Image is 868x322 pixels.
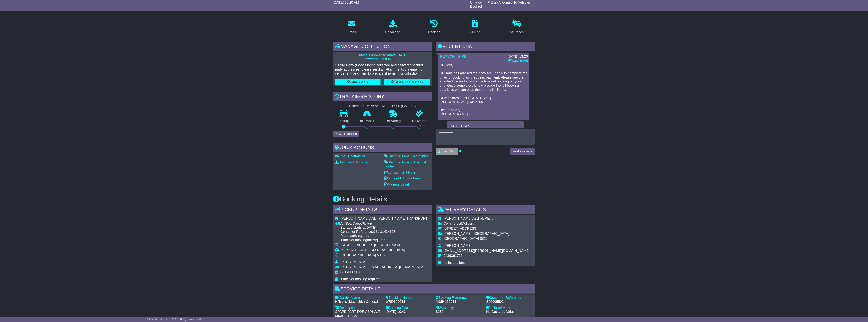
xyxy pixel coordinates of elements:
[428,30,440,35] div: Tracking
[467,18,483,36] a: Pricing
[340,277,381,281] span: Time slot booking required
[380,119,406,123] p: Delivering
[333,92,432,102] div: Tracking history
[335,300,382,304] div: HiTrans (Machship) General
[333,195,535,203] h3: Booking Details
[340,226,428,230] div: Storage starts at
[355,119,380,123] p: In Transit
[449,124,522,128] div: [DATE] 12:47
[335,53,430,61] p: Driver is booked to arrive [DATE] between 07:30 to 16:30
[347,30,356,35] div: Email
[340,217,428,220] span: [PERSON_NAME] AND [PERSON_NAME] TRANSPORT
[444,244,472,247] span: [PERSON_NAME]
[510,148,535,155] button: Send a Message
[340,234,428,238] div: Paperwork
[380,104,416,108] div: [DATE] 17:00 (GMT +9)
[508,59,528,62] a: Attachment
[333,205,432,215] div: Pickup Details
[335,160,372,164] a: Download Documents
[486,310,533,314] div: No Declared Value
[386,306,432,310] div: Booking Date
[335,79,381,85] button: Cancel Booking
[470,30,480,35] div: Pricing
[384,171,415,174] a: Consignment Note
[340,270,361,274] span: 08 8440 4100
[340,238,428,242] div: Time slot booking
[506,18,526,36] a: Insurance
[386,310,432,314] div: [DATE] 10:43
[436,306,482,310] div: Warranty
[509,30,524,35] div: Insurance
[340,253,376,257] span: [GEOGRAPHIC_DATA]
[340,230,428,234] div: Container Reference:
[357,234,369,238] span: required
[436,205,535,215] div: Delivery Details
[384,154,428,158] a: Shipping Label - A4 printer
[340,222,428,226] div: Pickup
[406,119,432,123] p: Delivered
[439,55,467,58] a: [PERSON_NAME]
[386,296,432,300] div: Tracking Number
[147,318,202,321] span: © One World Courier 2025. All rights reserved.
[333,143,432,153] div: Quick Actions
[340,248,428,252] div: PORT ADELAIDE, [GEOGRAPHIC_DATA]
[444,249,530,253] span: [EMAIL_ADDRESS][PERSON_NAME][DOMAIN_NAME]
[508,55,528,59] div: [DATE] 13:20
[436,310,482,314] div: $250
[333,131,359,137] button: View Full Tracking
[384,176,421,180] a: Original Address Label
[444,232,530,236] div: [PERSON_NAME], [GEOGRAPHIC_DATA]
[444,222,462,225] span: Commercial
[335,63,430,76] p: * Third Party (Goods being collected and delivered to third party addresses) please send all atta...
[340,265,427,269] span: [PERSON_NAME][EMAIL_ADDRESS][DOMAIN_NAME]
[436,300,482,304] div: MS54160015
[333,42,432,52] div: Manage collection
[333,104,432,108] div: Estimated Delivery -
[385,30,400,35] div: Download
[340,222,362,225] span: Air/Sea Depot
[340,260,369,264] span: [PERSON_NAME]
[333,284,535,295] div: Service Details
[373,230,395,234] span: CSLU1434196
[480,237,488,240] span: 0822
[335,296,382,300] div: Carrier Name
[436,42,535,52] div: RECENT CHAT
[383,18,403,36] a: Download
[444,261,466,265] span: no instructions
[340,243,428,247] div: [STREET_ADDRESS][PERSON_NAME]
[384,182,409,186] a: Address Label
[333,1,359,4] span: [DATE] 08:20 AM
[377,253,385,257] span: 5015
[470,1,530,9] span: Unknown - Pickup Allocated To Vehicle. Booked
[486,306,533,310] div: Declared Value
[440,63,528,117] p: Hi Team, Hi-Trans has advised that they are unable to complete the timeslot booking as it require...
[486,300,533,304] div: S00005502
[367,238,385,242] span: not required
[486,296,533,300] div: Customer Reference
[444,254,463,258] span: 0439381725
[366,226,376,229] span: [DATE]
[444,217,493,220] span: [PERSON_NAME] Asphalt Plant
[444,237,479,240] span: [GEOGRAPHIC_DATA]
[436,296,482,300] div: Booking Reference
[345,18,358,36] a: Email
[333,119,355,123] p: Pickup
[444,227,530,231] div: [STREET_ADDRESS]
[335,310,382,318] div: SPARE PART FOR ASPHALT MIXING PLANT
[425,18,443,36] a: Tracking
[444,222,530,226] div: Delivery
[384,79,430,85] button: Rebook / Change Pickup
[335,154,365,158] a: Email Documents
[335,306,382,310] div: Description
[386,300,432,304] div: WRD700044
[384,160,426,168] a: Shipping Label - Thermal printer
